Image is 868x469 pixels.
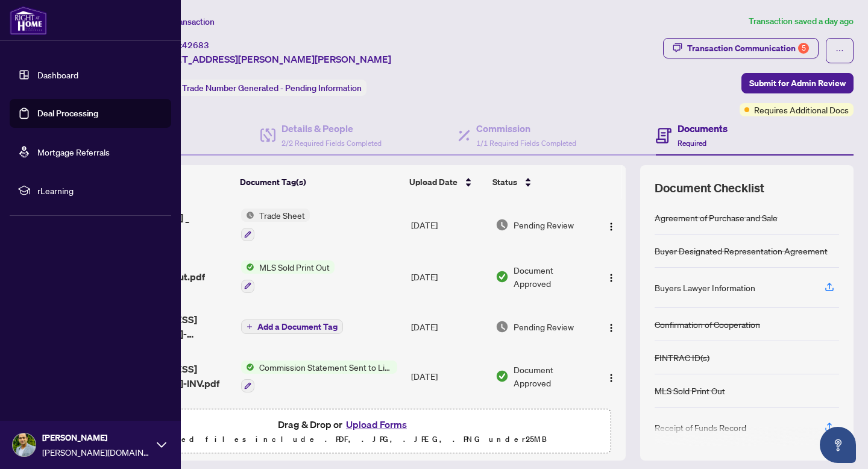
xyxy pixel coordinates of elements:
[254,260,335,274] span: MLS Sold Print Out
[37,108,98,119] a: Deal Processing
[342,417,410,432] button: Upload Forms
[655,180,764,197] span: Document Checklist
[254,360,397,374] span: Commission Statement Sent to Listing Brokerage
[42,445,151,459] span: [PERSON_NAME][DOMAIN_NAME][EMAIL_ADDRESS][DOMAIN_NAME]
[150,16,215,27] span: View Transaction
[495,320,509,333] img: Document Status
[37,184,163,197] span: rLearning
[749,74,846,93] span: Submit for Admin Review
[241,209,254,222] img: Status Icon
[606,222,616,231] img: Logo
[257,323,338,331] span: Add a Document Tag
[495,218,509,231] img: Document Status
[606,373,616,383] img: Logo
[42,431,151,444] span: [PERSON_NAME]
[406,199,491,251] td: [DATE]
[409,175,458,189] span: Upload Date
[602,215,621,234] button: Logo
[85,432,603,447] p: Supported files include .PDF, .JPG, .JPEG, .PNG under 25 MB
[741,73,854,93] button: Submit for Admin Review
[241,360,397,393] button: Status IconCommission Statement Sent to Listing Brokerage
[182,83,362,93] span: Trade Number Generated - Pending Information
[406,303,491,351] td: [DATE]
[235,165,404,199] th: Document Tag(s)
[406,351,491,403] td: [DATE]
[514,363,591,389] span: Document Approved
[406,402,491,454] td: [DATE]
[241,319,343,334] button: Add a Document Tag
[602,317,621,336] button: Logo
[281,139,382,148] span: 2/2 Required Fields Completed
[10,6,47,35] img: logo
[655,421,746,434] div: Receipt of Funds Record
[404,165,488,199] th: Upload Date
[241,319,343,335] button: Add a Document Tag
[687,39,809,58] div: Transaction Communication
[655,318,760,331] div: Confirmation of Cooperation
[514,263,591,290] span: Document Approved
[655,351,709,364] div: FINTRAC ID(s)
[406,251,491,303] td: [DATE]
[663,38,819,58] button: Transaction Communication5
[281,121,382,136] h4: Details & People
[37,146,110,157] a: Mortgage Referrals
[182,40,209,51] span: 42683
[476,121,576,136] h4: Commission
[278,417,410,432] span: Drag & Drop or
[514,218,574,231] span: Pending Review
[602,367,621,386] button: Logo
[149,52,391,66] span: [STREET_ADDRESS][PERSON_NAME][PERSON_NAME]
[655,211,778,224] div: Agreement of Purchase and Sale
[495,370,509,383] img: Document Status
[514,320,574,333] span: Pending Review
[492,175,517,189] span: Status
[749,14,854,28] article: Transaction saved a day ago
[820,427,856,463] button: Open asap
[149,80,366,96] div: Status:
[488,165,593,199] th: Status
[606,323,616,333] img: Logo
[241,260,254,274] img: Status Icon
[655,384,725,397] div: MLS Sold Print Out
[254,209,310,222] span: Trade Sheet
[241,360,254,374] img: Status Icon
[678,121,728,136] h4: Documents
[37,69,78,80] a: Dashboard
[606,273,616,283] img: Logo
[754,103,849,116] span: Requires Additional Docs
[655,244,828,257] div: Buyer Designated Representation Agreement
[241,260,335,293] button: Status IconMLS Sold Print Out
[495,270,509,283] img: Document Status
[798,43,809,54] div: 5
[241,209,310,241] button: Status IconTrade Sheet
[247,324,253,330] span: plus
[835,46,844,55] span: ellipsis
[476,139,576,148] span: 1/1 Required Fields Completed
[655,281,755,294] div: Buyers Lawyer Information
[13,433,36,456] img: Profile Icon
[678,139,706,148] span: Required
[602,267,621,286] button: Logo
[78,409,611,454] span: Drag & Drop orUpload FormsSupported files include .PDF, .JPG, .JPEG, .PNG under25MB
